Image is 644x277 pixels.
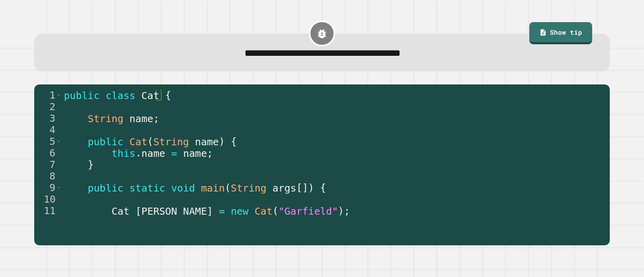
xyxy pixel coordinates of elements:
[34,205,62,217] div: 11
[219,206,225,217] span: =
[64,90,100,102] span: public
[141,148,165,159] span: name
[56,182,61,194] span: Toggle code folding, rows 9 through 13
[34,89,62,101] div: 1
[34,124,62,136] div: 4
[34,136,62,147] div: 5
[183,148,207,159] span: name
[88,136,124,148] span: public
[88,182,124,194] span: public
[231,206,249,217] span: new
[34,147,62,159] div: 6
[273,182,296,194] span: args
[34,194,62,205] div: 10
[34,113,62,124] div: 3
[106,90,135,102] span: class
[153,136,189,148] span: String
[529,22,592,44] a: Show tip
[34,159,62,170] div: 7
[34,101,62,113] div: 2
[88,113,124,125] span: String
[56,89,61,101] span: Toggle code folding, rows 1 through 14
[112,206,130,217] span: Cat
[112,148,135,159] span: this
[279,206,338,217] span: "Garfield"
[34,182,62,194] div: 9
[172,148,178,159] span: =
[231,182,267,194] span: String
[130,113,153,125] span: name
[56,136,61,147] span: Toggle code folding, rows 5 through 7
[34,170,62,182] div: 8
[136,206,213,217] span: [PERSON_NAME]
[255,206,273,217] span: Cat
[195,136,219,148] span: name
[130,182,166,194] span: static
[172,182,195,194] span: void
[201,182,225,194] span: main
[130,136,148,148] span: Cat
[141,90,159,102] span: Cat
